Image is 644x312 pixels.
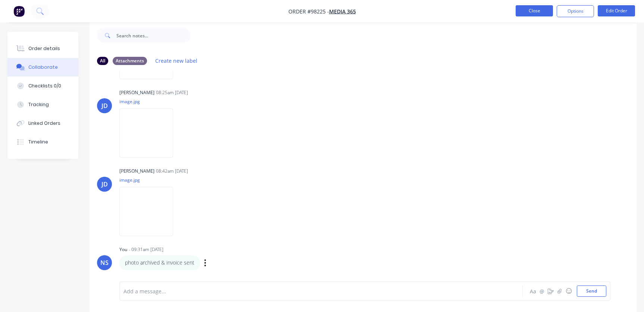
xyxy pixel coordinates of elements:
[156,89,188,96] div: 08:25am [DATE]
[28,139,48,145] div: Timeline
[119,246,127,253] div: You
[28,101,49,108] div: Tracking
[156,168,188,174] div: 08:42am [DATE]
[288,8,329,15] span: Order #98225 -
[119,168,154,174] div: [PERSON_NAME]
[598,5,635,16] button: Edit Order
[119,177,181,183] p: image.jpg
[97,57,108,65] div: All
[564,287,573,296] button: ☺
[516,5,553,16] button: Close
[116,28,190,43] input: Search notes...
[129,246,163,253] div: - 09:31am [DATE]
[7,133,78,151] button: Timeline
[28,45,60,52] div: Order details
[100,258,109,267] div: NS
[28,64,58,71] div: Collaborate
[7,58,78,77] button: Collaborate
[119,89,154,96] div: [PERSON_NAME]
[7,39,78,58] button: Order details
[119,98,181,105] p: image.jpg
[577,285,606,297] button: Send
[28,120,60,127] div: Linked Orders
[7,95,78,114] button: Tracking
[7,114,78,133] button: Linked Orders
[101,101,108,110] div: JD
[13,6,25,17] img: Factory
[125,259,194,266] p: photo archived & invoice sent
[101,180,108,189] div: JD
[329,8,356,15] a: Media 365
[528,287,537,296] button: Aa
[113,57,147,65] div: Attachments
[7,77,78,95] button: Checklists 0/0
[151,56,201,66] button: Create new label
[557,5,594,17] button: Options
[28,83,61,89] div: Checklists 0/0
[537,287,546,296] button: @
